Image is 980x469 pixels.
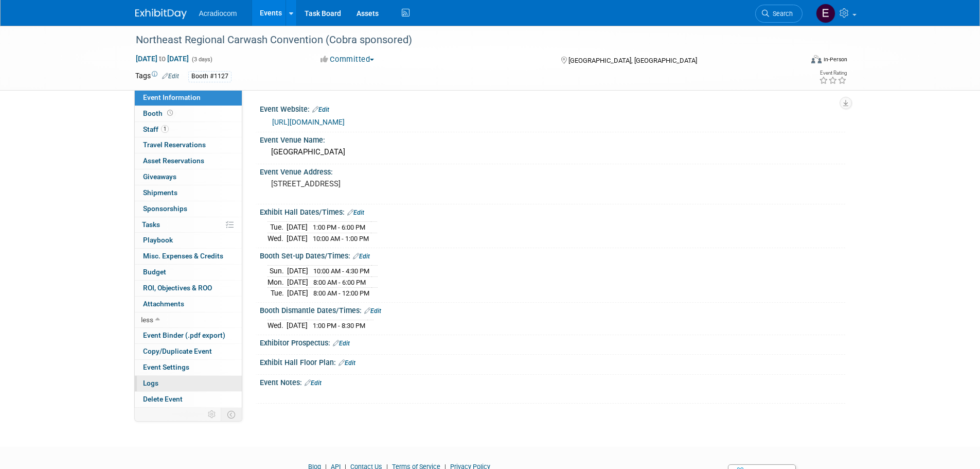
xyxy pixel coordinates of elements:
[203,408,221,421] td: Personalize Event Tab Strip
[268,320,287,331] td: Wed.
[313,322,365,329] span: 1:00 PM - 8:30 PM
[338,359,355,367] a: Edit
[823,56,847,63] div: In-Person
[135,328,242,343] a: Event Binder (.pdf export)
[143,363,189,371] span: Event Settings
[347,209,364,216] a: Edit
[260,355,845,368] div: Exhibit Hall Floor Plan:
[268,222,287,233] td: Tue.
[353,253,370,260] a: Edit
[260,132,845,145] div: Event Venue Name:
[135,106,242,121] a: Booth
[162,73,179,80] a: Edit
[816,4,835,23] img: Elizabeth Martinez
[132,31,787,49] div: Northeast Regional Carwash Convention (Cobra sponsored)
[135,249,242,264] a: Misc. Expenses & Credits
[769,10,793,18] span: Search
[141,316,153,324] span: less
[364,307,381,315] a: Edit
[755,5,803,23] a: Search
[143,93,201,101] span: Event Information
[143,300,184,308] span: Attachments
[287,288,308,299] td: [DATE]
[157,55,167,63] span: to
[165,109,175,117] span: Booth not reserved yet
[135,360,242,375] a: Event Settings
[268,288,287,299] td: Tue.
[135,312,242,328] a: less
[143,204,187,213] span: Sponsorships
[135,233,242,248] a: Playbook
[317,54,378,65] button: Committed
[811,55,822,63] img: Format-Inperson.png
[287,222,308,233] td: [DATE]
[268,233,287,244] td: Wed.
[260,375,845,388] div: Event Notes:
[135,217,242,233] a: Tasks
[143,284,212,292] span: ROI, Objectives & ROO
[142,220,160,229] span: Tasks
[135,392,242,407] a: Delete Event
[135,153,242,169] a: Asset Reservations
[287,233,308,244] td: [DATE]
[260,303,845,316] div: Booth Dismantle Dates/Times:
[135,344,242,359] a: Copy/Duplicate Event
[268,276,287,288] td: Mon.
[272,118,345,126] a: [URL][DOMAIN_NAME]
[143,347,212,355] span: Copy/Duplicate Event
[199,9,237,18] span: Acradiocom
[143,236,173,244] span: Playbook
[287,266,308,277] td: [DATE]
[313,279,366,286] span: 8:00 AM - 6:00 PM
[260,101,845,115] div: Event Website:
[742,54,848,69] div: Event Format
[819,71,847,76] div: Event Rating
[313,289,369,297] span: 8:00 AM - 12:00 PM
[260,335,845,349] div: Exhibitor Prospectus:
[287,320,308,331] td: [DATE]
[568,57,697,64] span: [GEOGRAPHIC_DATA], [GEOGRAPHIC_DATA]
[143,172,176,181] span: Giveaways
[260,164,845,177] div: Event Venue Address:
[143,331,225,339] span: Event Binder (.pdf export)
[287,276,308,288] td: [DATE]
[161,125,169,133] span: 1
[135,265,242,280] a: Budget
[313,235,369,242] span: 10:00 AM - 1:00 PM
[188,71,231,82] div: Booth #1127
[135,185,242,201] a: Shipments
[143,252,223,260] span: Misc. Expenses & Credits
[135,54,189,63] span: [DATE] [DATE]
[268,266,287,277] td: Sun.
[143,157,204,165] span: Asset Reservations
[191,56,212,63] span: (3 days)
[135,137,242,153] a: Travel Reservations
[143,379,158,387] span: Logs
[313,267,369,275] span: 10:00 AM - 4:30 PM
[333,340,350,347] a: Edit
[135,201,242,217] a: Sponsorships
[271,179,492,188] pre: [STREET_ADDRESS]
[135,169,242,185] a: Giveaways
[135,281,242,296] a: ROI, Objectives & ROO
[312,106,329,113] a: Edit
[143,109,175,117] span: Booth
[143,188,177,197] span: Shipments
[143,395,183,403] span: Delete Event
[143,141,206,149] span: Travel Reservations
[143,268,166,276] span: Budget
[313,223,365,231] span: 1:00 PM - 6:00 PM
[268,144,838,160] div: [GEOGRAPHIC_DATA]
[260,248,845,262] div: Booth Set-up Dates/Times:
[135,297,242,312] a: Attachments
[135,122,242,137] a: Staff1
[135,90,242,106] a: Event Information
[221,408,242,421] td: Toggle Event Tabs
[135,9,187,19] img: ExhibitDay
[135,71,179,82] td: Tags
[143,125,169,133] span: Staff
[305,379,322,387] a: Edit
[135,376,242,391] a: Logs
[260,204,845,218] div: Exhibit Hall Dates/Times:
